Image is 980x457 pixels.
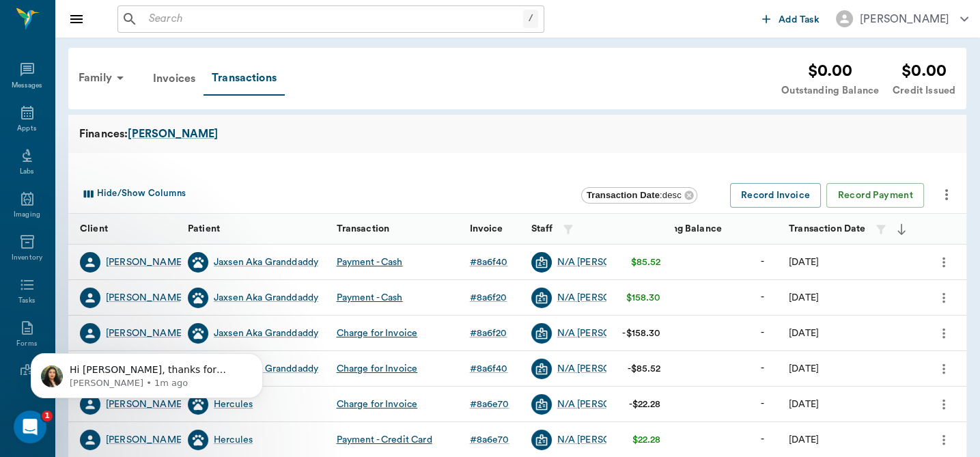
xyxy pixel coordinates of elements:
a: [PERSON_NAME] [106,433,184,447]
div: Transaction Date:desc [581,187,697,204]
img: Profile image for Lizbeth [16,249,43,276]
div: $0.00 [893,59,955,83]
button: more [935,183,958,206]
div: $22.28 [632,433,661,447]
a: [PERSON_NAME] [106,255,184,269]
a: N/A [PERSON_NAME] [557,398,656,411]
button: more [933,286,955,309]
span: Finances: [79,126,128,142]
button: more [933,357,955,380]
div: Labs [20,167,34,177]
strong: Transaction Date [789,224,865,234]
div: Imaging [14,210,40,220]
a: #8a6f20 [470,291,513,305]
div: 11/06/18 [789,433,819,447]
a: #8a6e70 [470,398,515,411]
strong: Outstanding Balance [627,224,722,234]
div: # 8a6e70 [470,433,509,447]
div: Payment - Cash [337,255,403,269]
a: N/A [PERSON_NAME] [557,255,656,269]
button: Help [205,331,273,386]
button: Close drawer [63,5,90,33]
div: # 8a6f40 [470,362,508,376]
div: # 8a6e70 [470,398,509,411]
a: N/A [PERSON_NAME] [557,362,656,376]
button: more [933,393,955,416]
div: [PERSON_NAME] [48,262,128,277]
div: Tasks [18,296,36,306]
div: / [523,10,538,28]
div: -$22.28 [628,398,660,411]
button: more [933,322,955,345]
div: Charge for Invoice [337,398,418,411]
span: Gotcha!! I just noticed that lol [48,148,192,159]
a: [PERSON_NAME] [106,291,184,305]
div: N/A [PERSON_NAME] [557,327,656,340]
button: Send us a message [63,290,210,317]
div: Credit Issued [893,83,955,98]
strong: Invoice [470,224,503,234]
a: Hercules [214,433,253,447]
div: [PERSON_NAME] [48,111,128,125]
a: N/A [PERSON_NAME] [557,291,656,305]
iframe: Intercom live chat [14,411,46,443]
img: Profile image for Alana [16,299,43,327]
div: • 1m ago [130,60,172,74]
div: Appts [17,124,36,134]
button: [PERSON_NAME] [825,6,979,31]
div: Outstanding Balance [781,83,879,98]
td: - [750,350,775,387]
span: Home [20,365,48,375]
div: [PERSON_NAME] [48,60,128,74]
div: # 8a6f40 [470,255,508,269]
a: #8a6f20 [470,327,513,340]
img: Profile image for Lizbeth [16,198,43,225]
a: Transactions [204,61,285,96]
div: [PERSON_NAME] [48,161,128,176]
td: - [750,279,775,316]
span: Rate your conversation [48,199,160,210]
div: Messages [12,81,43,91]
button: Tickets [137,331,205,386]
div: $0.00 [781,59,879,83]
a: Invoices [145,62,204,95]
td: - [750,315,775,351]
a: Jaxsen Aka Granddaddy [214,255,318,269]
span: : desc [587,190,682,200]
div: • [DATE] [130,262,169,277]
div: -$85.52 [627,362,660,376]
button: Record Payment [826,183,924,208]
a: #8a6f40 [470,255,514,269]
div: • 17h ago [130,161,175,176]
div: Charge for Invoice [337,362,418,376]
button: more [933,428,955,452]
button: Select columns [77,183,189,205]
div: • [DATE] [130,212,169,226]
div: Inventory [12,253,42,263]
span: Rate your conversation [48,249,160,260]
div: Payment - Credit Card [337,433,432,447]
div: [PERSON_NAME] [860,11,949,27]
b: Transaction Date [587,190,660,200]
td: - [750,386,775,422]
input: Search [143,10,523,29]
div: 11/11/18 [789,362,819,376]
strong: Transaction [337,224,390,234]
div: # 8a6f20 [470,291,507,305]
div: • [DATE] [130,313,169,327]
div: • 2h ago [130,111,169,125]
span: Messages [76,365,128,375]
button: more [933,251,955,274]
button: Record Invoice [730,183,822,208]
div: N/A [PERSON_NAME] [557,433,656,447]
strong: Client [80,224,108,234]
strong: Staff [531,224,553,234]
